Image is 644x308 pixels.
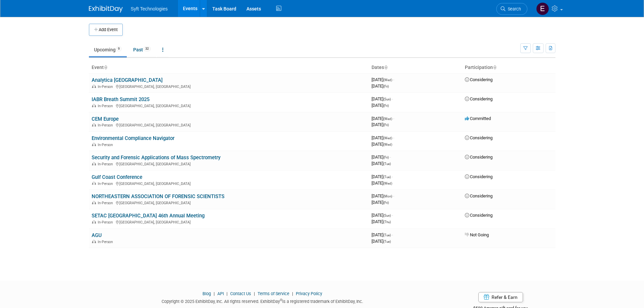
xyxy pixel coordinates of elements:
[92,220,96,223] img: In-Person Event
[383,136,392,140] span: (Wed)
[98,85,115,89] span: In-Person
[89,43,127,56] a: Upcoming9
[372,116,394,121] span: [DATE]
[372,200,389,205] span: [DATE]
[465,155,493,160] span: Considering
[372,219,391,224] span: [DATE]
[92,143,96,146] img: In-Person Event
[92,77,163,83] a: Analytica [GEOGRAPHIC_DATA]
[92,200,366,205] div: [GEOGRAPHIC_DATA], [GEOGRAPHIC_DATA]
[92,103,366,108] div: [GEOGRAPHIC_DATA], [GEOGRAPHIC_DATA]
[92,201,96,204] img: In-Person Event
[465,96,493,101] span: Considering
[392,174,393,179] span: -
[465,193,493,198] span: Considering
[465,232,489,237] span: Not Going
[383,97,391,101] span: (Sun)
[92,162,96,165] img: In-Person Event
[383,175,391,179] span: (Tue)
[89,297,436,305] div: Copyright © 2025 ExhibitDay, Inc. All rights reserved. ExhibitDay is a registered trademark of Ex...
[372,155,391,160] span: [DATE]
[383,143,392,146] span: (Wed)
[392,213,393,218] span: -
[98,104,115,108] span: In-Person
[383,78,392,82] span: (Wed)
[92,84,366,89] div: [GEOGRAPHIC_DATA], [GEOGRAPHIC_DATA]
[92,181,366,186] div: [GEOGRAPHIC_DATA], [GEOGRAPHIC_DATA]
[383,156,389,159] span: (Fri)
[92,219,366,224] div: [GEOGRAPHIC_DATA], [GEOGRAPHIC_DATA]
[383,104,389,108] span: (Fri)
[505,6,521,11] span: Search
[383,233,391,237] span: (Tue)
[383,220,391,224] span: (Thu)
[92,85,96,88] img: In-Person Event
[478,292,523,302] a: Refer & Earn
[92,174,142,180] a: Gulf Coast Conference
[89,24,123,36] button: Add Event
[383,201,389,205] span: (Fri)
[390,155,391,160] span: -
[465,135,493,140] span: Considering
[372,135,394,140] span: [DATE]
[92,161,366,166] div: [GEOGRAPHIC_DATA], [GEOGRAPHIC_DATA]
[296,291,322,296] a: Privacy Policy
[465,77,493,82] span: Considering
[98,182,115,186] span: In-Person
[104,65,107,70] a: Sort by Event Name
[393,116,394,121] span: -
[290,291,295,296] span: |
[252,291,257,296] span: |
[143,46,151,51] span: 32
[383,123,389,127] span: (Fri)
[98,240,115,244] span: In-Person
[496,3,527,15] a: Search
[98,162,115,166] span: In-Person
[393,135,394,140] span: -
[493,65,496,70] a: Sort by Participation Type
[230,291,251,296] a: Contact Us
[92,193,224,199] a: NORTHEASTERN ASSOCIATION OF FORENSIC SCIENTISTS
[393,77,394,82] span: -
[372,174,393,179] span: [DATE]
[372,142,392,147] span: [DATE]
[372,213,393,218] span: [DATE]
[98,201,115,205] span: In-Person
[536,2,549,15] img: Emma Chachere
[92,96,149,102] a: IABR Breath Summit 2025
[465,116,491,121] span: Committed
[128,43,156,56] a: Past32
[383,85,389,88] span: (Fri)
[92,123,96,126] img: In-Person Event
[98,143,115,147] span: In-Person
[89,62,369,73] th: Event
[258,291,289,296] a: Terms of Service
[217,291,224,296] a: API
[92,116,119,122] a: CEM Europe
[280,298,282,302] sup: ®
[372,77,394,82] span: [DATE]
[116,46,122,51] span: 9
[392,96,393,101] span: -
[92,122,366,127] div: [GEOGRAPHIC_DATA], [GEOGRAPHIC_DATA]
[465,174,493,179] span: Considering
[372,84,389,89] span: [DATE]
[383,162,391,166] span: (Tue)
[98,220,115,224] span: In-Person
[202,291,211,296] a: Blog
[462,62,555,73] th: Participation
[372,232,393,237] span: [DATE]
[384,65,387,70] a: Sort by Start Date
[383,182,392,185] span: (Wed)
[92,155,220,161] a: Security and Forensic Applications of Mass Spectrometry
[98,123,115,127] span: In-Person
[383,117,392,121] span: (Wed)
[89,6,123,13] img: ExhibitDay
[372,193,394,198] span: [DATE]
[383,194,392,198] span: (Mon)
[372,122,389,127] span: [DATE]
[392,232,393,237] span: -
[92,135,174,141] a: Environmental Compliance Navigator
[465,213,493,218] span: Considering
[372,239,391,244] span: [DATE]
